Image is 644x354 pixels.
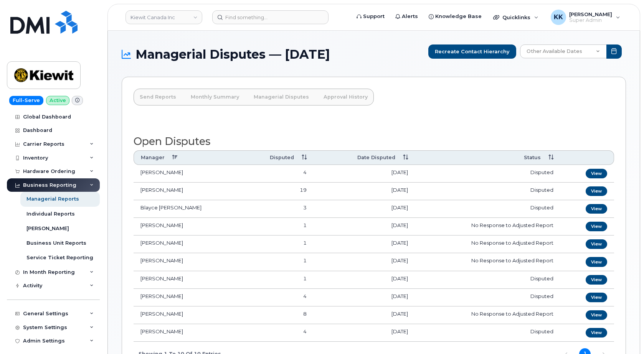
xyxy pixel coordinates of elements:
th: Date Disputed : activate to sort column ascending [314,150,415,165]
a: View [586,310,607,320]
td: [DATE] [314,235,415,253]
td: [DATE] [314,218,415,235]
td: [DATE] [314,183,415,200]
td: 3 [238,200,314,218]
a: View [586,222,607,231]
td: Disputed [415,324,560,342]
td: 4 [238,165,314,183]
td: Disputed [415,200,560,218]
a: View [586,169,607,178]
td: [PERSON_NAME] [134,289,238,306]
td: Disputed [415,183,560,200]
th: Disputed: activate to sort column ascending [238,150,314,165]
td: [PERSON_NAME] [134,271,238,289]
td: [PERSON_NAME] [134,253,238,271]
input: Recreate Contact Hierarchy [428,44,516,59]
td: [PERSON_NAME] [134,306,238,324]
td: [DATE] [314,324,415,342]
th: Manager: activate to sort column descending [134,150,238,165]
h1: Managerial Disputes — [DATE] [122,48,424,61]
a: Monthly Summary [185,89,245,105]
td: 1 [238,235,314,253]
td: Disputed [415,271,560,289]
td: No Response to Adjusted Report [415,306,560,324]
th: Status: activate to sort column ascending [415,150,560,165]
a: View [586,275,607,285]
a: Approval History [317,89,374,105]
td: 4 [238,289,314,306]
td: [PERSON_NAME] [134,324,238,342]
td: Disputed [415,289,560,306]
td: No Response to Adjusted Report [415,253,560,271]
a: Send Reports [134,89,182,105]
a: View [586,186,607,196]
td: [PERSON_NAME] [134,165,238,183]
td: No Response to Adjusted Report [415,235,560,253]
td: [DATE] [314,165,415,183]
td: [DATE] [314,289,415,306]
a: Managerial Disputes [248,89,315,105]
td: 1 [238,271,314,289]
td: [PERSON_NAME] [134,183,238,200]
td: No Response to Adjusted Report [415,218,560,235]
td: [DATE] [314,200,415,218]
a: View [586,204,607,214]
a: View [586,328,607,338]
a: View [586,239,607,249]
td: 4 [238,324,314,342]
td: [PERSON_NAME] [134,218,238,235]
td: 1 [238,218,314,235]
h2: Open Disputes [134,136,614,147]
td: Blayce [PERSON_NAME] [134,200,238,218]
td: Disputed [415,165,560,183]
td: [DATE] [314,253,415,271]
a: View [586,293,607,302]
td: [DATE] [314,306,415,324]
td: [DATE] [314,271,415,289]
td: 19 [238,183,314,200]
td: [PERSON_NAME] [134,235,238,253]
a: View [586,257,607,267]
td: 8 [238,306,314,324]
td: 1 [238,253,314,271]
